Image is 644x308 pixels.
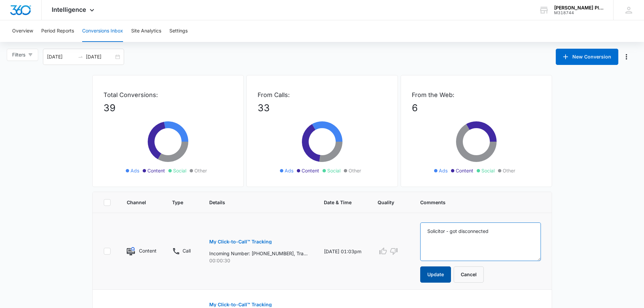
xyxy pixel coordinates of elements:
p: 39 [103,101,233,115]
button: Update [420,266,451,283]
span: Ads [439,167,448,174]
span: Filters [12,51,25,58]
button: Settings [169,20,188,42]
span: to [78,54,83,60]
p: 6 [412,101,541,115]
span: Details [209,199,298,206]
span: Social [173,167,186,174]
p: 33 [258,101,387,115]
button: Period Reports [41,20,74,42]
div: account name [554,5,603,10]
button: Cancel [454,266,484,283]
p: My Click-to-Call™ Tracking [209,302,272,307]
span: Intelligence [52,6,86,13]
p: Content [139,247,156,254]
button: Manage Numbers [621,51,632,62]
span: Type [172,199,183,206]
span: Social [481,167,495,174]
span: swap-right [78,54,83,60]
p: My Click-to-Call™ Tracking [209,239,272,244]
p: Call [183,247,191,254]
span: Channel [127,199,146,206]
span: Content [456,167,473,174]
button: Conversions Inbox [82,20,123,42]
span: Quality [378,199,394,206]
span: Ads [130,167,139,174]
span: Social [327,167,340,174]
button: New Conversion [556,49,618,65]
span: Content [147,167,165,174]
button: Filters [7,49,38,61]
p: From the Web: [412,90,541,99]
p: Incoming Number: [PHONE_NUMBER], Tracking Number: [PHONE_NUMBER], Ring To: [PHONE_NUMBER], Caller... [209,250,308,257]
span: Ads [285,167,293,174]
span: Other [503,167,515,174]
span: Content [302,167,319,174]
textarea: Solicitor - got disconnected [420,222,541,261]
button: Site Analytics [131,20,161,42]
td: [DATE] 01:03pm [316,213,369,290]
span: Comments [420,199,531,206]
span: Other [349,167,361,174]
button: Overview [12,20,33,42]
p: Total Conversions: [103,90,233,99]
input: End date [86,53,114,61]
p: 00:00:30 [209,257,308,264]
p: From Calls: [258,90,387,99]
span: Date & Time [324,199,352,206]
button: My Click-to-Call™ Tracking [209,234,272,250]
input: Start date [47,53,75,61]
span: Other [194,167,207,174]
div: account id [554,10,603,15]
